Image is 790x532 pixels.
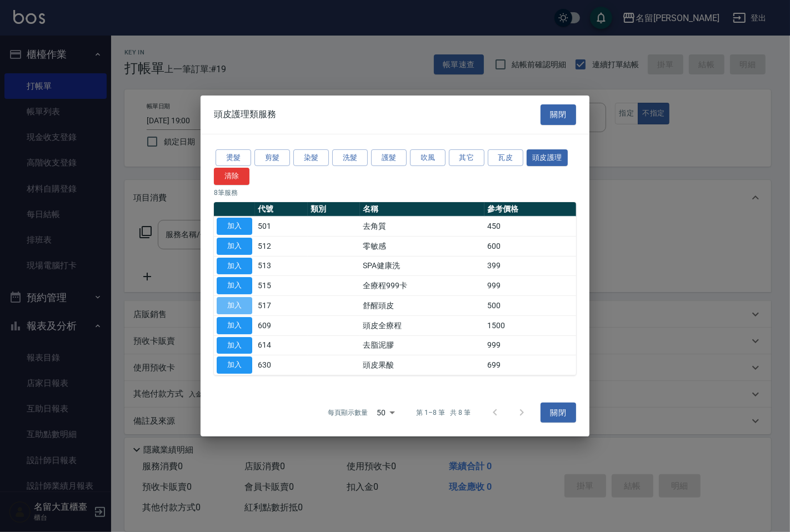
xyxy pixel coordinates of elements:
[527,149,568,166] button: 頭皮護理
[214,168,249,185] button: 清除
[255,216,308,236] td: 501
[293,149,329,166] button: 染髮
[541,403,576,423] button: 關閉
[217,257,252,274] button: 加入
[308,202,361,217] th: 類別
[417,408,471,418] p: 第 1–8 筆 共 8 筆
[484,256,576,276] td: 399
[255,295,308,315] td: 517
[360,216,484,236] td: 去角質
[255,355,308,375] td: 630
[255,236,308,256] td: 512
[372,398,399,428] div: 50
[484,315,576,335] td: 1500
[217,357,252,374] button: 加入
[332,149,368,166] button: 洗髮
[484,202,576,217] th: 參考價格
[360,295,484,315] td: 舒醒頭皮
[255,315,308,335] td: 609
[217,337,252,354] button: 加入
[484,276,576,296] td: 999
[484,236,576,256] td: 600
[360,276,484,296] td: 全療程999卡
[217,238,252,255] button: 加入
[328,408,368,418] p: 每頁顯示數量
[410,149,446,166] button: 吹風
[360,355,484,375] td: 頭皮果酸
[488,149,523,166] button: 瓦皮
[255,202,308,217] th: 代號
[360,236,484,256] td: 零敏感
[255,276,308,296] td: 515
[484,355,576,375] td: 699
[360,315,484,335] td: 頭皮全療程
[217,277,252,294] button: 加入
[254,149,290,166] button: 剪髮
[255,256,308,276] td: 513
[216,149,251,166] button: 燙髮
[360,335,484,355] td: 去脂泥膠
[217,218,252,235] button: 加入
[449,149,484,166] button: 其它
[217,317,252,334] button: 加入
[360,202,484,217] th: 名稱
[484,295,576,315] td: 500
[214,109,276,120] span: 頭皮護理類服務
[541,104,576,125] button: 關閉
[484,216,576,236] td: 450
[371,149,407,166] button: 護髮
[255,335,308,355] td: 614
[484,335,576,355] td: 999
[360,256,484,276] td: SPA健康洗
[214,188,576,198] p: 8 筆服務
[217,297,252,314] button: 加入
